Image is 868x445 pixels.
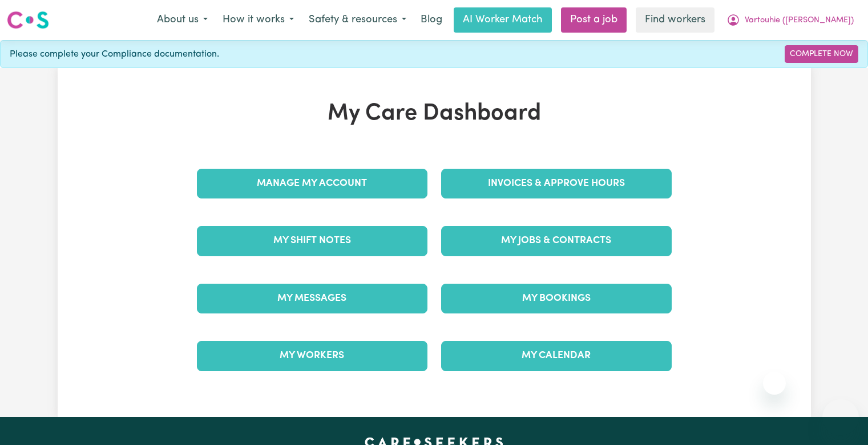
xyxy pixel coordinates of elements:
a: My Messages [197,284,427,313]
span: Vartouhie ([PERSON_NAME]) [745,14,854,27]
a: Careseekers logo [7,7,49,33]
a: Invoices & Approve Hours [441,169,672,198]
a: Manage My Account [197,169,427,198]
img: Careseekers logo [7,10,49,30]
a: My Workers [197,341,427,371]
span: Please complete your Compliance documentation. [10,47,219,61]
a: My Bookings [441,284,672,313]
button: My Account [719,8,861,32]
a: Blog [414,7,449,33]
a: Complete Now [785,45,858,63]
a: Find workers [636,7,714,33]
button: Safety & resources [301,8,414,32]
a: My Jobs & Contracts [441,226,672,256]
iframe: Button to launch messaging window [822,399,859,436]
a: Post a job [561,7,627,33]
button: How it works [215,8,301,32]
a: My Shift Notes [197,226,427,256]
h1: My Care Dashboard [190,100,679,128]
a: My Calendar [441,341,672,371]
a: AI Worker Match [454,7,552,33]
iframe: Close message [763,372,786,395]
button: About us [150,8,215,32]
